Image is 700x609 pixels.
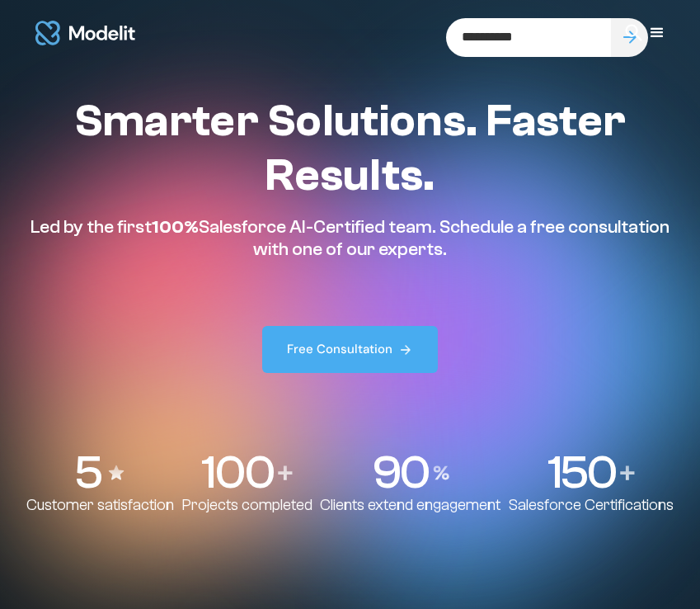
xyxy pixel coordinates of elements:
div: Free Consultation [287,341,392,358]
img: Stars [106,463,126,483]
h1: Smarter Solutions. Faster Results. [26,94,674,203]
p: 90 [372,449,428,496]
img: modelit logo [33,13,138,53]
a: home [33,13,138,53]
p: Projects completed [182,496,312,515]
p: Led by the first Salesforce AI-Certified team. Schedule a free consultation with one of our experts. [26,216,674,260]
p: Salesforce Certifications [509,496,674,515]
a: Free Consultation [262,326,439,373]
img: arrow right [398,342,413,357]
p: 150 [547,449,616,496]
p: 5 [74,449,101,496]
div: menu [647,23,667,43]
p: Clients extend engagement [320,496,500,515]
img: Plus [620,465,635,480]
span: 100% [152,216,199,238]
p: 100 [201,449,273,496]
img: Percentage [433,465,449,480]
img: Plus [278,465,293,480]
p: Customer satisfaction [26,496,174,515]
input: Submit [611,18,648,57]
